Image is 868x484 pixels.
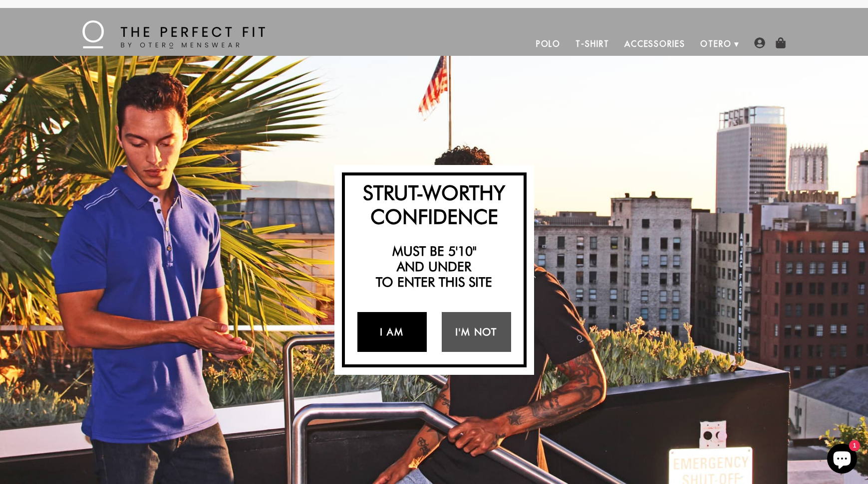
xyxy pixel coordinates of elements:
a: Polo [529,32,569,56]
inbox-online-store-chat: Shopify online store chat [824,444,860,476]
a: Accessories [617,32,693,56]
a: T-Shirt [568,32,616,56]
h2: Strut-Worthy Confidence [350,180,519,228]
img: shopping-bag-icon.png [775,37,786,48]
a: Otero [693,32,739,56]
a: I'm Not [442,312,511,352]
a: I Am [357,312,427,352]
h2: Must be 5'10" and under to enter this site [350,243,519,290]
img: user-account-icon.png [754,37,765,48]
img: The Perfect Fit - by Otero Menswear - Logo [82,20,265,48]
